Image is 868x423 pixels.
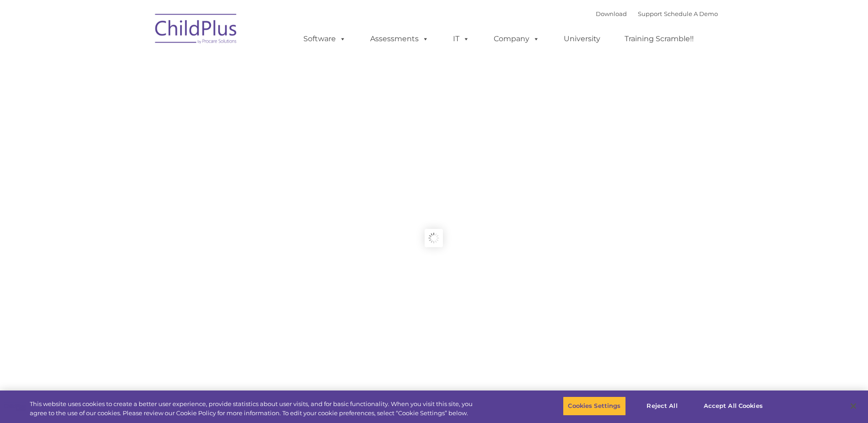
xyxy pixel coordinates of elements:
a: Download [596,10,627,17]
a: University [555,30,609,48]
a: Schedule A Demo [664,10,718,17]
button: Reject All [634,396,691,416]
a: Training Scramble!! [615,30,703,48]
img: ChildPlus by Procare Solutions [151,7,242,53]
div: This website uses cookies to create a better user experience, provide statistics about user visit... [30,400,477,418]
font: | [596,10,718,17]
a: Assessments [361,30,438,48]
a: Support [638,10,662,17]
a: Software [294,30,355,48]
button: Close [843,396,863,416]
a: IT [444,30,479,48]
button: Cookies Settings [563,396,625,416]
a: Company [485,30,549,48]
button: Accept All Cookies [699,396,768,416]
